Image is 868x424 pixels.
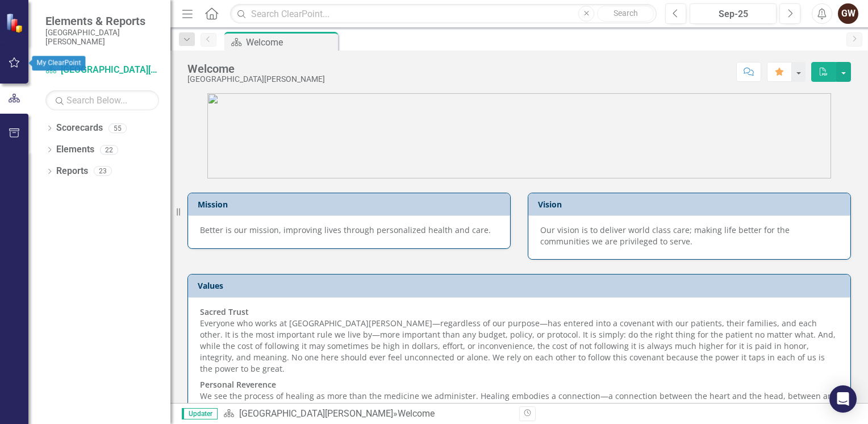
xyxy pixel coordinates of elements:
[200,306,249,317] strong: Sacred Trust
[45,90,159,110] input: Search Below...
[45,28,159,47] small: [GEOGRAPHIC_DATA][PERSON_NAME]
[182,408,218,419] span: Updater
[56,165,88,178] a: Reports
[614,9,638,18] span: Search
[45,14,159,28] span: Elements & Reports
[200,379,276,390] strong: Personal Reverence
[690,3,777,24] button: Sep-25
[597,6,654,22] button: Search
[187,63,325,75] div: Welcome
[230,4,657,24] input: Search ClearPoint...
[694,7,773,21] div: Sep-25
[198,281,845,290] h3: Values
[108,123,127,133] div: 55
[246,35,335,49] div: Welcome
[829,385,857,413] div: Open Intercom Messenger
[100,145,118,155] div: 22
[239,408,393,419] a: [GEOGRAPHIC_DATA][PERSON_NAME]
[540,225,838,247] p: Our vision is to deliver world class care; making life better for the communities we are privileg...
[198,200,504,209] h3: Mission
[56,143,94,156] a: Elements
[187,75,325,84] div: [GEOGRAPHIC_DATA][PERSON_NAME]
[94,167,112,176] div: 23
[838,3,858,24] button: GW
[223,408,511,421] div: »
[200,225,498,236] p: Better is our mission, improving lives through personalized health and care.
[200,306,838,377] p: Everyone who works at [GEOGRAPHIC_DATA][PERSON_NAME]—regardless of our purpose—has entered into a...
[56,122,103,135] a: Scorecards
[207,93,831,178] img: SJRMC%20new%20logo%203.jpg
[398,408,435,419] div: Welcome
[45,64,159,77] a: [GEOGRAPHIC_DATA][PERSON_NAME]
[6,13,26,33] img: ClearPoint Strategy
[32,56,86,70] div: My ClearPoint
[538,200,845,209] h3: Vision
